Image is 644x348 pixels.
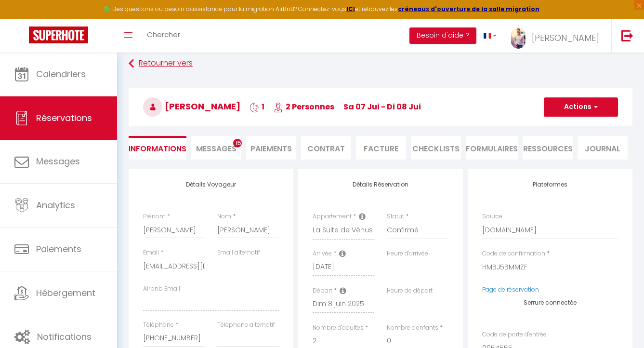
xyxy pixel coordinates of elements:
[29,27,88,43] img: Super Booking
[409,27,476,44] button: Besoin d'aide ?
[387,212,404,221] label: Statut
[356,136,406,160] li: Facture
[621,29,633,41] img: logout
[482,299,618,306] h4: Serrure connectée
[482,212,502,221] label: Source
[143,181,279,188] h4: Détails Voyageur
[313,323,364,333] label: Nombre d'adultes
[387,323,438,333] label: Nombre d'enfants
[301,136,351,160] li: Contrat
[544,97,618,117] button: Actions
[532,32,599,44] span: [PERSON_NAME]
[313,181,448,188] h4: Détails Réservation
[343,101,421,112] span: sa 07 Jui - di 08 Jui
[511,27,526,49] img: ...
[387,286,433,295] label: Heure de départ
[346,5,355,13] a: ICI
[233,139,242,147] span: 15
[36,68,86,80] span: Calendriers
[147,29,180,40] span: Chercher
[313,249,332,258] label: Arrivée
[36,199,75,211] span: Analytics
[504,19,611,53] a: ... [PERSON_NAME]
[411,136,461,160] li: CHECKLISTS
[398,5,539,13] a: créneaux d'ouverture de la salle migration
[196,143,237,154] span: Messages
[250,101,264,112] span: 1
[143,100,240,112] span: [PERSON_NAME]
[217,248,260,257] label: Email alternatif
[387,249,428,258] label: Heure d'arrivée
[274,101,334,112] span: 2 Personnes
[8,4,37,33] button: Ouvrir le widget de chat LiveChat
[143,248,159,257] label: Email
[217,212,231,221] label: Nom
[578,136,628,160] li: Journal
[143,284,180,294] label: Airbnb Email
[313,286,332,295] label: Départ
[143,321,174,330] label: Téléphone
[482,330,547,339] label: Code de porte d'entrée
[523,136,573,160] li: Ressources
[36,287,95,299] span: Hébergement
[217,321,275,330] label: Téléphone alternatif
[129,136,186,160] li: Informations
[482,249,545,258] label: Code de confirmation
[140,19,187,53] a: Chercher
[246,136,296,160] li: Paiements
[482,181,618,188] h4: Plateformes
[37,331,92,343] span: Notifications
[466,136,518,160] li: FORMULAIRES
[482,285,539,294] a: Page de réservation
[36,155,80,167] span: Messages
[313,212,352,221] label: Appartement
[143,212,166,221] label: Prénom
[129,55,632,72] a: Retourner vers
[36,243,81,255] span: Paiements
[36,112,92,124] span: Réservations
